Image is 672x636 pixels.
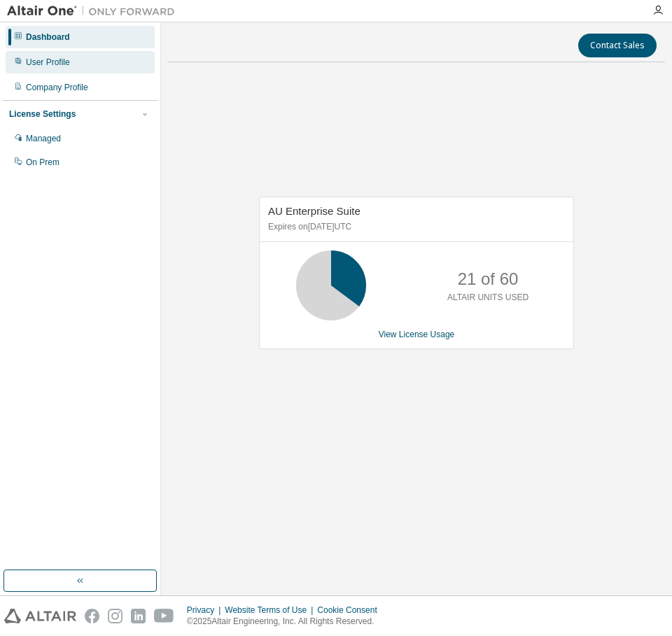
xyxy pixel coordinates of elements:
a: View License Usage [379,330,455,339]
img: altair_logo.svg [4,609,76,623]
img: facebook.svg [85,609,99,623]
img: linkedin.svg [131,609,146,623]
div: Website Terms of Use [225,605,317,616]
div: Dashboard [26,31,70,43]
div: On Prem [26,157,59,168]
div: License Settings [9,108,76,120]
div: Managed [26,133,61,144]
div: Company Profile [26,82,88,93]
img: Altair One [7,4,182,18]
p: © 2025 Altair Engineering, Inc. All Rights Reserved. [187,616,386,628]
button: Contact Sales [578,34,657,57]
span: AU Enterprise Suite [268,205,360,217]
div: Cookie Consent [317,605,385,616]
div: User Profile [26,57,70,68]
div: Privacy [187,605,225,616]
p: ALTAIR UNITS USED [447,292,528,304]
p: Expires on [DATE] UTC [268,221,561,233]
img: youtube.svg [154,609,174,623]
img: instagram.svg [108,609,122,623]
p: 21 of 60 [458,267,519,291]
